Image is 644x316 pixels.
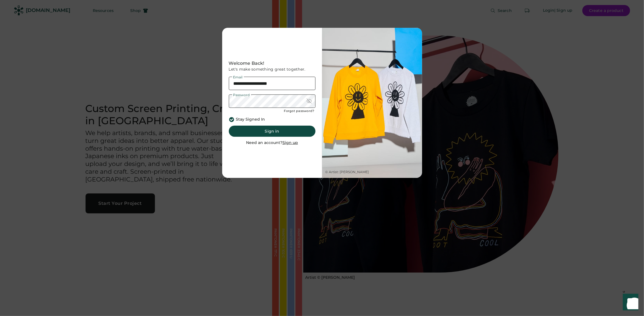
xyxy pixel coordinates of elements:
iframe: Front Chat [618,291,642,315]
div: © Artist: [PERSON_NAME] [325,170,369,175]
div: Email [232,76,244,79]
div: Stay Signed In [236,117,265,122]
button: Sign in [229,126,315,137]
img: Web-Rendered_Studio-51sRGB.jpg [322,28,422,178]
u: Sign up [282,140,298,145]
div: Need an account? [246,140,298,146]
div: Let's make something great together. [229,67,315,72]
div: Password [232,93,251,97]
div: Forgot password? [284,109,314,113]
div: Welcome Back! [229,60,315,67]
